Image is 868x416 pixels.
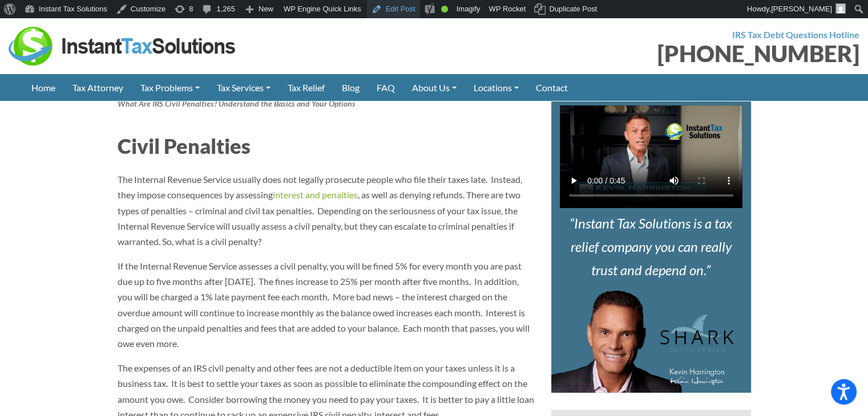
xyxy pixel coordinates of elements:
div: [PHONE_NUMBER] [443,42,860,65]
strong: What Are IRS Civil Penalties? Understand the Basics and Your Options [118,99,356,108]
a: Tax Attorney [64,74,132,101]
a: Instant Tax Solutions Logo [9,39,237,50]
a: interest and penalties [273,189,358,200]
span: [PERSON_NAME] [771,5,832,13]
a: FAQ [368,74,403,101]
p: If the Internal Revenue Service assesses a civil penalty, you will be fined 5% for every month yo... [118,258,534,351]
a: Blog [333,74,368,101]
a: Tax Relief [279,74,333,101]
a: Contact [527,74,576,101]
div: Good [441,6,448,13]
a: About Us [403,74,465,101]
h2: Civil Penalties [118,132,534,160]
a: Locations [465,74,527,101]
a: Home [23,74,64,101]
p: The Internal Revenue Service usually does not legally prosecute people who file their taxes late.... [118,172,534,249]
a: Tax Problems [132,74,208,101]
a: Tax Services [208,74,279,101]
img: Kevin Harrington [551,290,734,393]
strong: IRS Tax Debt Questions Hotline [732,29,859,40]
img: Instant Tax Solutions Logo [9,27,237,66]
i: Instant Tax Solutions is a tax relief company you can really trust and depend on. [570,215,732,278]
